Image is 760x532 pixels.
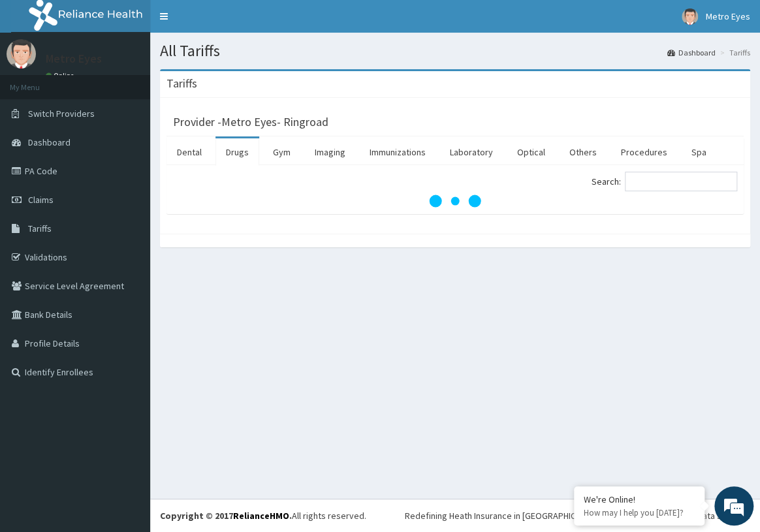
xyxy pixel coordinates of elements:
img: User Image [682,8,698,25]
span: Metro Eyes [706,10,750,22]
h1: All Tariffs [160,42,750,59]
a: Laboratory [439,138,503,166]
a: RelianceHMO [233,510,289,522]
input: Search: [625,172,737,191]
a: Procedures [610,138,678,166]
a: Gym [262,138,301,166]
p: Metro Eyes [46,53,102,65]
span: Tariffs [28,223,52,234]
li: Tariffs [717,47,750,58]
a: Others [559,138,607,166]
a: Imaging [304,138,356,166]
footer: All rights reserved. [150,499,760,532]
a: Spa [681,138,717,166]
img: User Image [7,39,36,69]
h3: Tariffs [166,78,197,89]
span: Switch Providers [28,108,95,119]
a: Optical [507,138,556,166]
a: Dental [166,138,212,166]
a: Drugs [215,138,259,166]
div: Redefining Heath Insurance in [GEOGRAPHIC_DATA] using Telemedicine and Data Science! [405,509,750,522]
a: Immunizations [359,138,436,166]
a: Online [46,71,77,80]
label: Search: [592,172,737,191]
span: Claims [28,194,54,206]
strong: Copyright © 2017 . [160,510,292,522]
div: We're Online! [584,493,695,505]
svg: audio-loading [429,175,481,227]
span: Dashboard [28,136,71,148]
a: Dashboard [667,47,716,58]
h3: Provider - Metro Eyes- Ringroad [173,116,328,128]
p: How may I help you today? [584,507,695,518]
